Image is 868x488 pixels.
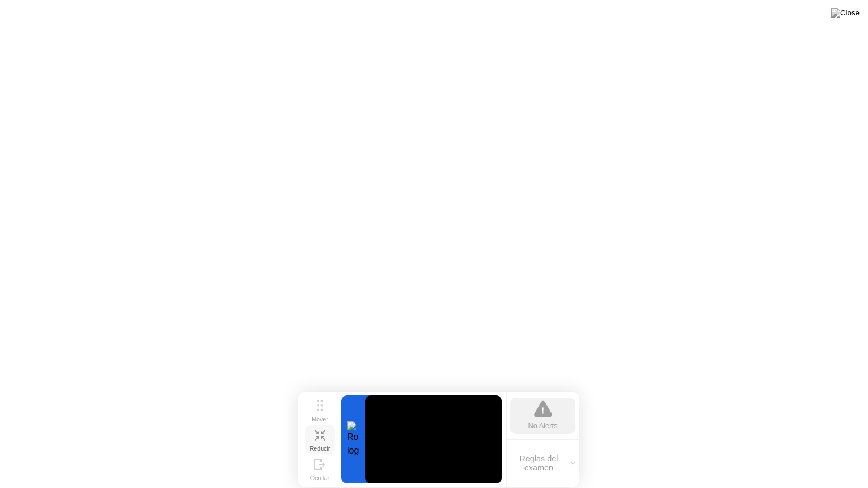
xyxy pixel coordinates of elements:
button: Mover [305,395,335,425]
button: Ocultar [305,454,335,483]
div: No Alerts [528,420,558,431]
img: Close [831,8,860,18]
div: Mover [311,416,328,422]
button: Reducir [305,425,335,454]
div: Close [361,5,381,25]
button: Reglas del examen [507,454,579,473]
button: Collapse window [340,5,361,26]
div: Reducir [310,445,331,452]
button: go back [7,5,29,26]
div: Ocultar [310,474,329,481]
